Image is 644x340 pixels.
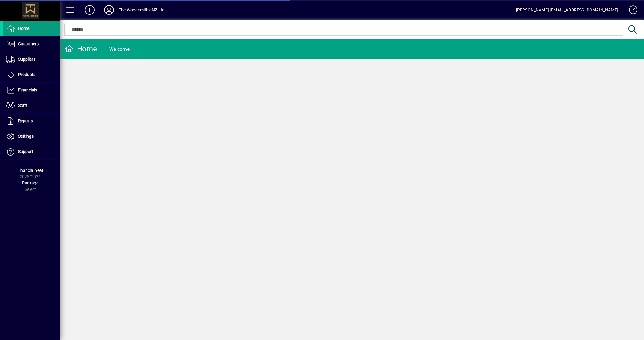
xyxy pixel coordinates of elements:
[3,67,60,82] a: Products
[18,72,35,77] span: Products
[18,103,27,108] span: Staff
[3,114,60,129] a: Reports
[65,44,97,54] div: Home
[22,181,38,185] span: Package
[80,5,99,15] button: Add
[624,1,636,21] a: Knowledge Base
[18,26,29,31] span: Home
[18,57,35,62] span: Suppliers
[3,98,60,113] a: Staff
[119,5,167,15] div: The Woodsmiths NZ Ltd .
[516,5,618,15] div: [PERSON_NAME] [EMAIL_ADDRESS][DOMAIN_NAME]
[17,168,43,173] span: Financial Year
[3,83,60,98] a: Financials
[18,149,33,154] span: Support
[3,37,60,52] a: Customers
[109,44,130,54] div: Welcome
[18,134,34,139] span: Settings
[3,129,60,144] a: Settings
[18,118,33,123] span: Reports
[99,5,119,15] button: Profile
[18,41,39,46] span: Customers
[3,52,60,67] a: Suppliers
[18,88,37,92] span: Financials
[3,144,60,159] a: Support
